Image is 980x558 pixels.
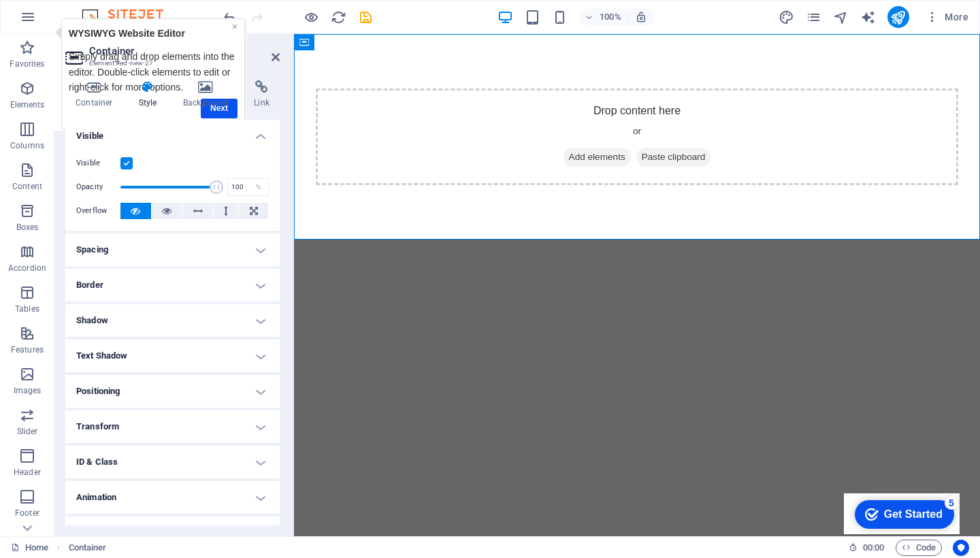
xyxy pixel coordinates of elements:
h3: Element #ed-new-27 [89,57,252,69]
h4: Positioning [65,375,280,408]
p: Favorites [10,59,44,69]
p: Elements [10,99,45,110]
div: Get Started 5 items remaining, 0% complete [11,7,110,35]
p: Boxes [16,222,39,233]
button: undo [221,9,238,25]
button: More [920,6,974,28]
a: Next [150,80,186,100]
button: Code [896,540,942,556]
h4: Transform [65,410,280,443]
span: Click to select. Double-click to edit [69,540,107,556]
p: Columns [10,140,44,151]
span: Code [902,540,936,556]
i: Reload page [331,10,346,25]
button: reload [330,9,346,25]
div: Drop content here [22,54,664,151]
h6: 100% [600,9,621,25]
p: Header [14,467,41,478]
h4: Miscellaneous [65,516,280,549]
span: Paste clipboard [342,114,417,133]
p: Simply drag and drop elements into the editor. Double-click elements to edit or right-click for m... [18,31,186,76]
label: Opacity [76,183,120,191]
span: 00 00 [863,540,884,556]
img: Editor Logo [78,9,180,25]
button: navigator [833,9,849,25]
button: design [779,9,795,25]
div: % [249,179,268,195]
h4: Animation [65,481,280,514]
i: Pages (Ctrl+Alt+S) [806,10,821,25]
button: text_generator [860,9,877,25]
p: Content [12,181,42,192]
button: publish [887,6,909,28]
h4: Text Shadow [65,340,280,372]
h4: Spacing [65,233,280,266]
p: Images [14,385,42,396]
button: 100% [579,9,627,25]
button: pages [806,9,822,25]
h4: ID & Class [65,446,280,478]
button: Usercentrics [953,540,969,556]
p: Footer [15,508,39,519]
h2: Container [89,45,280,57]
h4: Visible [65,120,280,144]
i: Save (Ctrl+S) [358,10,374,25]
p: Accordion [8,263,46,274]
p: Tables [15,303,39,314]
i: Publish [890,10,906,25]
label: Overflow [76,203,120,219]
span: More [926,10,968,24]
a: Click to cancel selection. Double-click to open Pages [11,540,48,556]
h6: Session time [849,540,885,556]
button: Click here to leave preview mode and continue editing [303,9,319,25]
i: AI Writer [860,10,876,25]
span: : [872,542,875,553]
label: Visible [76,155,120,171]
a: × [181,3,186,14]
span: Add elements [269,114,337,133]
h4: Shadow [65,304,280,337]
h4: Border [65,269,280,301]
h4: Container [65,80,129,109]
h4: Background [173,80,244,109]
h4: Link [244,80,280,109]
button: save [357,9,374,25]
strong: WYSIWYG Website Editor [18,10,134,20]
div: 5 [101,3,114,16]
p: Slider [17,426,38,437]
div: Close tooltip [181,1,186,16]
p: Features [11,344,44,355]
nav: breadcrumb [69,540,107,556]
h4: Style [129,80,173,109]
div: Get Started [40,15,99,27]
i: Design (Ctrl+Alt+Y) [779,10,794,25]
